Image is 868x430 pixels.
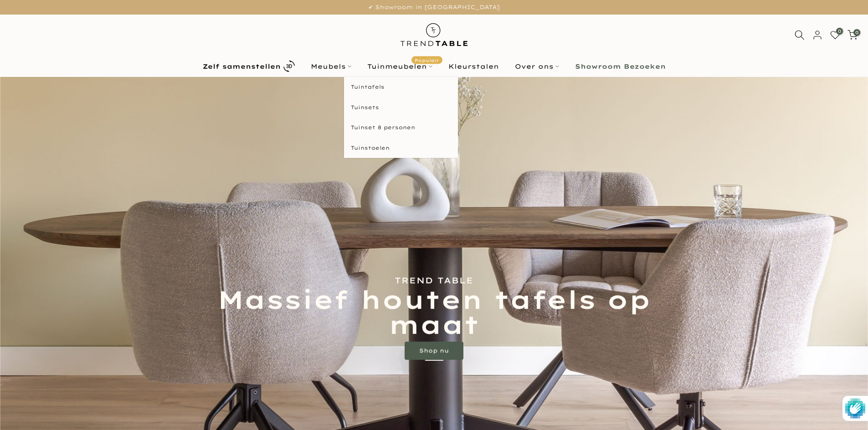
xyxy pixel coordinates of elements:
[853,29,860,36] span: 0
[195,58,303,74] a: Zelf samenstellen
[567,61,673,72] a: Showroom Bezoeken
[830,30,840,40] a: 0
[507,61,567,72] a: Over ons
[344,138,458,158] a: Tuinstoelen
[575,63,666,70] b: Showroom Bezoeken
[344,97,458,118] a: Tuinsets
[836,28,843,35] span: 0
[359,61,440,72] a: TuinmeubelenPopulair
[344,117,458,138] a: Tuinset 8 personen
[440,61,507,72] a: Kleurstalen
[411,56,442,64] span: Populair
[11,2,857,12] p: ✔ Showroom in [GEOGRAPHIC_DATA]
[405,342,463,360] a: Shop nu
[1,384,46,429] iframe: toggle-frame
[847,30,858,40] a: 0
[845,396,865,421] img: Beschermd door hCaptcha
[344,77,458,97] a: Tuintafels
[303,61,359,72] a: Meubels
[394,15,474,55] img: trend-table
[203,63,281,70] b: Zelf samenstellen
